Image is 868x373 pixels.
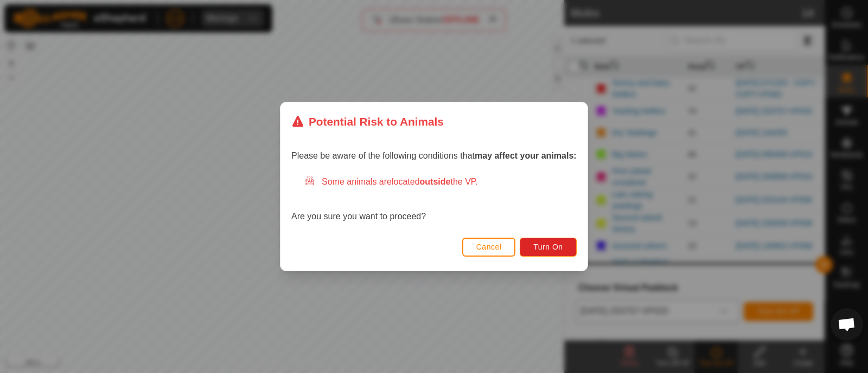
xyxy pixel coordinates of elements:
span: located the VP. [392,177,478,186]
div: Open chat [831,308,863,341]
div: Some animals are [304,175,577,188]
div: Are you sure you want to proceed? [291,175,577,223]
button: Cancel [462,238,516,257]
strong: may affect your animals: [475,151,577,160]
strong: outside [420,177,451,186]
button: Turn On [520,238,577,257]
span: Turn On [534,243,563,251]
span: Please be aware of the following conditions that [291,151,577,160]
span: Cancel [476,243,502,251]
div: Potential Risk to Animals [291,113,444,130]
